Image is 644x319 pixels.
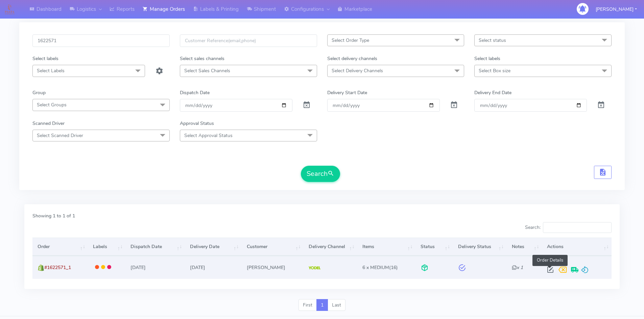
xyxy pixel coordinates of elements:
label: Search: [525,222,612,233]
td: [DATE] [125,256,185,278]
td: [PERSON_NAME] [241,256,303,278]
th: Labels: activate to sort column ascending [88,238,125,256]
label: Select delivery channels [327,55,377,62]
span: Select status [479,37,506,44]
span: Select Delivery Channels [332,68,383,74]
span: 6 x MEDIUM [362,264,389,271]
th: Notes: activate to sort column ascending [506,238,542,256]
i: x 1 [512,264,523,271]
input: Customer Reference(email,phone) [180,34,317,47]
label: Select labels [474,55,500,62]
span: Select Labels [37,68,65,74]
th: Delivery Channel: activate to sort column ascending [304,238,357,256]
button: Search [301,166,340,182]
th: Items: activate to sort column ascending [357,238,415,256]
button: [PERSON_NAME] [591,2,642,16]
label: Scanned Driver [32,120,65,127]
a: 1 [316,299,328,311]
th: Delivery Date: activate to sort column ascending [185,238,242,256]
span: Select Sales Channels [184,68,230,74]
label: Delivery Start Date [327,89,367,96]
th: Order: activate to sort column ascending [32,238,88,256]
label: Select labels [32,55,58,62]
img: shopify.png [38,264,44,271]
label: Select sales channels [180,55,224,62]
span: #1622571_1 [44,264,71,271]
td: [DATE] [185,256,242,278]
span: Select Scanned Driver [37,132,83,139]
label: Approval Status [180,120,214,127]
span: Select Box size [479,68,510,74]
span: Select Order Type [332,37,369,44]
img: Yodel [309,266,320,270]
label: Group [32,89,46,96]
span: Select Groups [37,102,67,108]
label: Showing 1 to 1 of 1 [32,212,75,219]
th: Actions: activate to sort column ascending [542,238,612,256]
input: Search: [543,222,612,233]
span: Select Approval Status [184,132,233,139]
th: Dispatch Date: activate to sort column ascending [125,238,185,256]
th: Customer: activate to sort column ascending [241,238,303,256]
span: (16) [362,264,398,271]
th: Status: activate to sort column ascending [415,238,453,256]
label: Dispatch Date [180,89,210,96]
input: Order Id [32,34,170,47]
th: Delivery Status: activate to sort column ascending [453,238,506,256]
label: Delivery End Date [474,89,511,96]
